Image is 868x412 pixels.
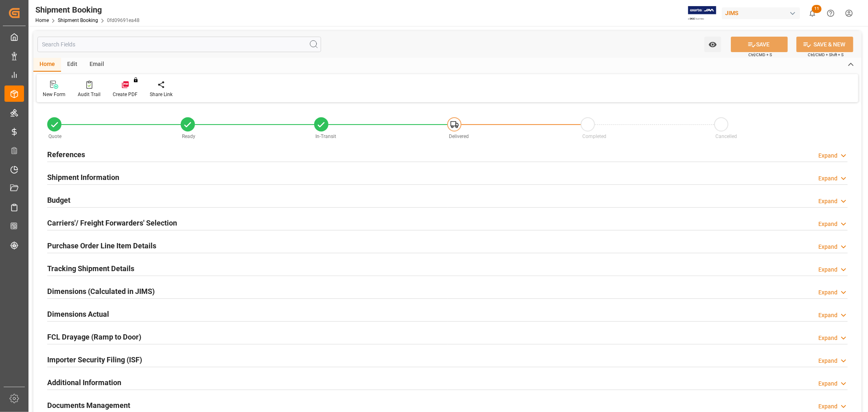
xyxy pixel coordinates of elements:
span: Ready [182,134,195,139]
div: JIMS [722,7,800,19]
div: Expand [818,288,837,297]
div: Expand [818,174,837,183]
div: Expand [818,357,837,365]
h2: References [47,149,85,160]
button: show 11 new notifications [803,4,822,22]
button: Help Center [822,4,840,22]
h2: Additional Information [47,377,121,388]
span: In-Transit [315,134,336,139]
div: Expand [818,334,837,342]
img: Exertis%20JAM%20-%20Email%20Logo.jpg_1722504956.jpg [688,6,716,20]
div: Share Link [150,91,173,98]
h2: Budget [47,195,70,206]
div: New Form [43,91,66,98]
h2: Tracking Shipment Details [47,263,134,274]
span: 11 [812,5,822,13]
div: Expand [818,379,837,388]
h2: Documents Management [47,400,130,411]
span: Ctrl/CMD + S [748,52,772,58]
div: Expand [818,197,837,206]
div: Email [83,58,110,72]
h2: FCL Drayage (Ramp to Door) [47,331,141,342]
div: Expand [818,265,837,274]
div: Expand [818,311,837,320]
a: Shipment Booking [58,18,98,23]
input: Search Fields [37,37,321,52]
div: Shipment Booking [35,4,140,16]
h2: Shipment Information [47,172,119,183]
div: Expand [818,243,837,251]
h2: Dimensions Actual [47,309,109,320]
h2: Importer Security Filing (ISF) [47,354,142,365]
button: SAVE [731,37,788,52]
h2: Carriers'/ Freight Forwarders' Selection [47,217,177,228]
button: JIMS [722,5,803,21]
div: Edit [61,58,83,72]
a: Home [35,18,49,23]
div: Home [33,58,61,72]
span: Ctrl/CMD + Shift + S [808,52,844,58]
h2: Dimensions (Calculated in JIMS) [47,286,155,297]
button: SAVE & NEW [796,37,853,52]
button: open menu [704,37,721,52]
span: Quote [49,134,62,139]
div: Expand [818,151,837,160]
span: Delivered [449,134,469,139]
div: Expand [818,220,837,228]
span: Completed [582,134,606,139]
div: Expand [818,402,837,411]
span: Cancelled [716,134,737,139]
h2: Purchase Order Line Item Details [47,240,156,251]
div: Audit Trail [78,91,101,98]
